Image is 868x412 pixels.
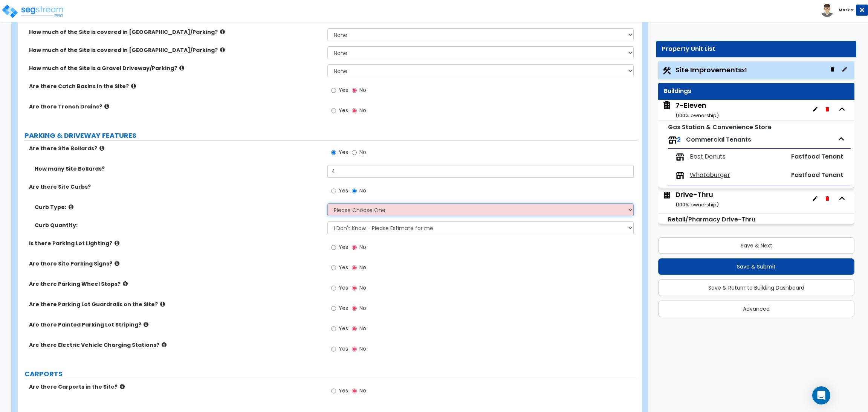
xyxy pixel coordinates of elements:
[662,101,672,110] img: building.svg
[339,86,348,94] span: Yes
[35,221,322,229] label: Curb Quantity:
[131,83,136,89] i: click for more info!
[662,66,672,76] img: Construction.png
[29,145,322,152] label: Are there Site Bollards?
[339,304,348,312] span: Yes
[29,321,322,328] label: Are there Painted Parking Lot Striping?
[115,261,119,266] i: click for more info!
[675,65,747,75] span: Site Improvements
[331,148,336,157] input: Yes
[162,342,167,348] i: click for more info!
[339,107,348,114] span: Yes
[331,325,336,333] input: Yes
[339,325,348,332] span: Yes
[658,279,854,296] button: Save & Return to Building Dashboard
[686,135,751,144] span: Commercial Tenants
[29,280,322,288] label: Are there Parking Wheel Stops?
[35,165,322,172] label: How many Site Bollards?
[668,123,772,131] small: Gas Station & Convenience Store
[331,345,336,353] input: Yes
[339,148,348,156] span: Yes
[668,215,755,224] small: Retail/Pharmacy Drive-Thru
[1,4,65,19] img: logo_pro_r.png
[331,304,336,313] input: Yes
[29,383,322,391] label: Are there Carports in the Site?
[675,201,719,208] small: ( 100 % ownership)
[352,387,357,395] input: No
[664,87,849,96] div: Buildings
[69,204,73,210] i: click for more info!
[29,28,322,36] label: How much of the Site is covered in [GEOGRAPHIC_DATA]/Parking?
[675,153,685,162] img: tenants.png
[668,136,677,145] img: tenants.png
[179,65,184,71] i: click for more info!
[352,86,357,95] input: No
[220,29,225,35] i: click for more info!
[29,103,322,110] label: Are there Trench Drains?
[675,190,719,209] div: Drive-Thru
[677,135,681,144] span: 2
[662,190,672,200] img: building.svg
[675,101,719,120] div: 7-Eleven
[29,82,322,90] label: Are there Catch Basins in the Site?
[331,243,336,252] input: Yes
[675,112,719,119] small: ( 100 % ownership)
[359,304,366,312] span: No
[339,243,348,251] span: Yes
[662,45,851,53] div: Property Unit List
[352,148,357,157] input: No
[29,183,322,191] label: Are there Site Curbs?
[359,86,366,94] span: No
[359,243,366,251] span: No
[331,387,336,395] input: Yes
[791,152,843,161] span: Fastfood Tenant
[339,187,348,194] span: Yes
[115,240,119,246] i: click for more info!
[839,7,850,13] b: Mark
[359,325,366,332] span: No
[220,47,225,53] i: click for more info!
[104,104,109,109] i: click for more info!
[29,240,322,247] label: Is there Parking Lot Lighting?
[339,345,348,352] span: Yes
[339,387,348,394] span: Yes
[791,171,843,179] span: Fastfood Tenant
[352,304,357,313] input: No
[352,325,357,333] input: No
[339,264,348,271] span: Yes
[29,64,322,72] label: How much of the Site is a Gravel Driveway/Parking?
[144,322,148,327] i: click for more info!
[24,369,637,379] label: CARPORTS
[359,387,366,394] span: No
[35,203,322,211] label: Curb Type:
[352,284,357,292] input: No
[331,86,336,95] input: Yes
[359,187,366,194] span: No
[352,187,357,195] input: No
[359,107,366,114] span: No
[120,384,125,389] i: click for more info!
[160,301,165,307] i: click for more info!
[690,171,730,180] span: Whataburger
[658,258,854,275] button: Save & Submit
[658,237,854,254] button: Save & Next
[812,386,830,404] div: Open Intercom Messenger
[662,101,719,120] span: 7-Eleven
[359,284,366,291] span: No
[24,131,637,140] label: PARKING & DRIVEWAY FEATURES
[352,264,357,272] input: No
[99,145,104,151] i: click for more info!
[331,264,336,272] input: Yes
[29,260,322,267] label: Are there Site Parking Signs?
[352,345,357,353] input: No
[821,4,834,17] img: avatar.png
[742,66,747,74] small: x1
[675,171,685,180] img: tenants.png
[331,107,336,115] input: Yes
[29,301,322,308] label: Are there Parking Lot Guardrails on the Site?
[331,284,336,292] input: Yes
[690,153,726,161] span: Best Donuts
[29,341,322,349] label: Are there Electric Vehicle Charging Stations?
[359,148,366,156] span: No
[352,243,357,252] input: No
